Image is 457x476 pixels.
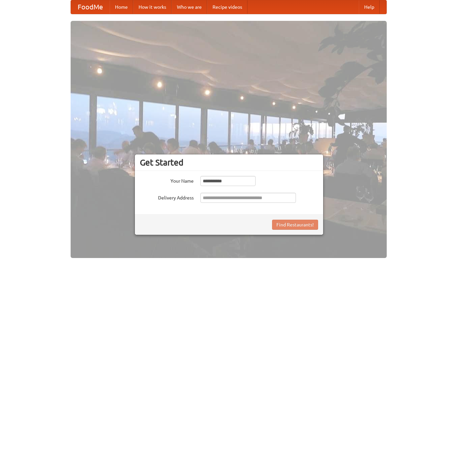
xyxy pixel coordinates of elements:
[110,0,133,14] a: Home
[133,0,172,14] a: How it works
[71,0,110,14] a: FoodMe
[172,0,207,14] a: Who we are
[207,0,247,14] a: Recipe videos
[272,220,318,230] button: Find Restaurants!
[140,157,318,168] h3: Get Started
[359,0,380,14] a: Help
[140,193,194,201] label: Delivery Address
[140,176,194,184] label: Your Name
